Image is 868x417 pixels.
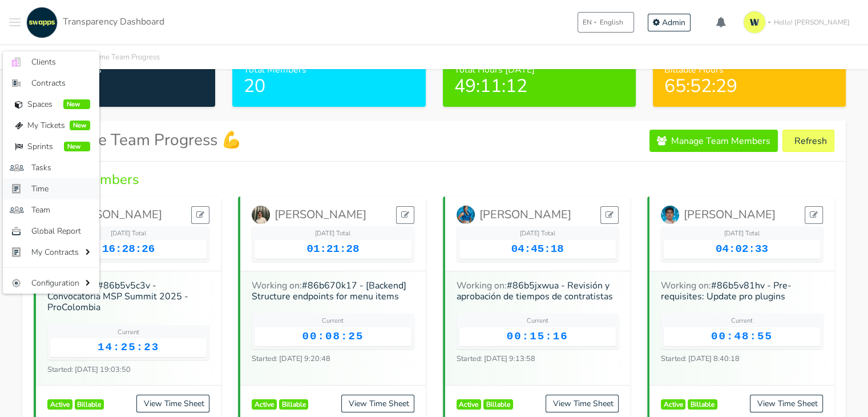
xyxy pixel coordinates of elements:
[98,341,159,354] span: 14:25:23
[70,121,90,131] span: New
[664,65,834,75] h6: Billable Hours
[47,206,162,224] a: [PERSON_NAME]
[664,229,820,239] div: [DATE] Total
[255,229,411,239] div: [DATE] Total
[661,206,679,224] img: José
[457,206,475,224] img: Angie
[750,395,823,412] a: View Time Sheet
[743,11,766,34] img: isotipo-3-3e143c57.png
[23,7,164,38] a: Transparency Dashboard
[63,15,164,28] span: Transparency Dashboard
[3,73,99,94] a: Contracts
[600,17,623,27] span: English
[31,225,90,237] span: Global Report
[64,51,160,64] li: Real Time Team Progress
[711,330,773,343] span: 00:48:55
[3,178,99,199] a: Time
[3,51,99,294] ul: Toggle navigation menu
[649,130,778,152] a: Manage Team Members
[578,12,634,33] button: ENEnglish
[3,94,99,115] a: Spaces New
[252,280,414,302] h6: Working on:
[3,51,99,73] a: Clients
[63,99,90,110] span: New
[457,279,613,303] a: #86b5jxwua - Revisión y aprobación de tiempos de contratistas
[27,141,59,153] span: Sprints
[457,399,482,410] span: Active
[454,75,624,97] h2: 49:11:12
[47,399,72,410] span: Active
[459,229,616,239] div: [DATE] Total
[661,279,792,303] a: #86b5v81hv - Pre-requisites: Update pro plugins
[34,131,241,150] h3: Real Time Team Progress 💪
[457,280,619,302] h6: Working on:
[75,399,104,410] span: Billable
[3,157,99,178] a: Tasks
[31,56,90,68] span: Clients
[3,242,99,263] a: My Contracts
[306,243,359,255] span: 01:21:28
[252,206,366,224] a: [PERSON_NAME]
[774,17,850,27] span: Hello! [PERSON_NAME]
[34,65,204,75] h6: Active Members
[664,316,820,326] div: Current
[661,280,823,302] h6: Working on:
[34,171,834,188] h4: Active Members
[457,206,571,224] a: [PERSON_NAME]
[459,316,616,326] div: Current
[47,280,209,314] h6: Working on:
[661,206,776,224] a: [PERSON_NAME]
[31,162,90,174] span: Tasks
[252,279,406,303] a: #86b670k17 - [Backend] Structure endpoints for menu items
[546,395,619,412] a: View Time Sheet
[738,6,859,38] a: Hello! [PERSON_NAME]
[31,277,83,289] span: Configuration
[31,183,90,195] span: Time
[716,243,768,255] span: 04:02:33
[661,354,740,364] small: Started: [DATE] 8:40:18
[302,330,364,343] span: 00:08:25
[252,354,330,364] small: Started: [DATE] 9:20:48
[279,399,309,410] span: Billable
[662,17,685,28] span: Admin
[31,246,83,258] span: My Contracts
[483,399,513,410] span: Billable
[31,77,90,89] span: Contracts
[648,14,691,31] a: Admin
[341,395,414,412] a: View Time Sheet
[3,220,99,242] a: Global Report
[511,243,564,255] span: 04:45:18
[26,7,58,38] img: swapps-linkedin-v2.jpg
[3,272,99,294] a: Configuration
[3,115,99,136] a: My Tickets New
[664,75,834,97] h2: 65:52:29
[3,199,99,220] a: Team
[782,130,834,152] button: Refresh
[47,279,188,314] a: #86b5v5c3v - Convocatoria MSP Summit 2025 - ProColombia
[457,354,535,364] small: Started: [DATE] 9:13:58
[244,75,414,97] h2: 20
[27,98,59,110] span: Spaces
[255,316,411,326] div: Current
[507,330,568,343] span: 00:15:16
[64,142,90,152] span: New
[50,229,207,239] div: [DATE] Total
[661,399,686,410] span: Active
[27,119,65,131] span: My Tickets
[252,399,277,410] span: Active
[454,65,624,75] h6: Total Hours [DATE]
[47,364,131,375] small: Started: [DATE] 19:03:50
[244,65,414,75] h6: Total Members
[102,243,155,255] span: 16:28:26
[9,7,21,38] button: Toggle navigation menu
[3,136,99,157] a: Sprints New
[688,399,717,410] span: Billable
[136,395,209,412] a: View Time Sheet
[31,204,90,216] span: Team
[50,328,207,338] div: Current
[252,206,270,224] img: Mateo
[34,75,204,97] h2: 7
